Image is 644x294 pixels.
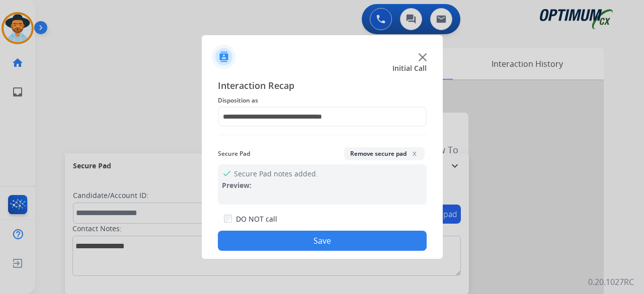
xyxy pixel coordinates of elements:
[411,149,419,157] span: x
[222,180,252,190] span: Preview:
[236,214,277,224] label: DO NOT call
[344,147,425,160] button: Remove secure padx
[218,135,427,135] img: contact-recap-line.svg
[222,168,230,176] mat-icon: check
[218,164,427,205] div: Secure Pad notes added.
[212,45,236,69] img: contactIcon
[588,276,634,288] p: 0.20.1027RC
[392,63,427,73] span: Initial Call
[218,231,427,251] button: Save
[218,94,427,107] span: Disposition as
[218,78,427,94] span: Interaction Recap
[218,148,250,160] span: Secure Pad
